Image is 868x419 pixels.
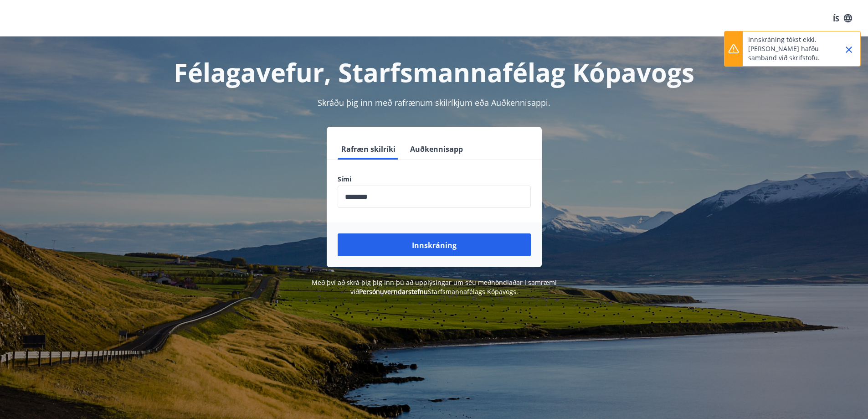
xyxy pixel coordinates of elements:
a: Persónuverndarstefnu [359,287,428,296]
font: Sími [338,175,351,183]
font: Með því að skrá þig þig inn þú að upplýsingar um séu meðhöndlaðar í samræmi við [312,278,557,296]
font: Félagavefur, Starfsmannafélag Kópavogs [174,55,694,89]
button: Loka [841,42,857,57]
font: ÍS [833,13,839,23]
button: ÍS [828,10,857,27]
font: Rafræn skilríki [341,144,395,154]
font: Skráðu þig inn með rafrænum skilríkjum eða Auðkennisappi. [318,97,550,108]
font: Innskráning tókst ekki. [PERSON_NAME] hafðu samband við skrifstofu. [748,35,820,62]
font: Starfsmannafélags Kópavogs. [428,287,518,296]
button: Innskráning [338,233,531,256]
font: Auðkennisapp [410,144,463,154]
font: Innskráning [412,240,457,250]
